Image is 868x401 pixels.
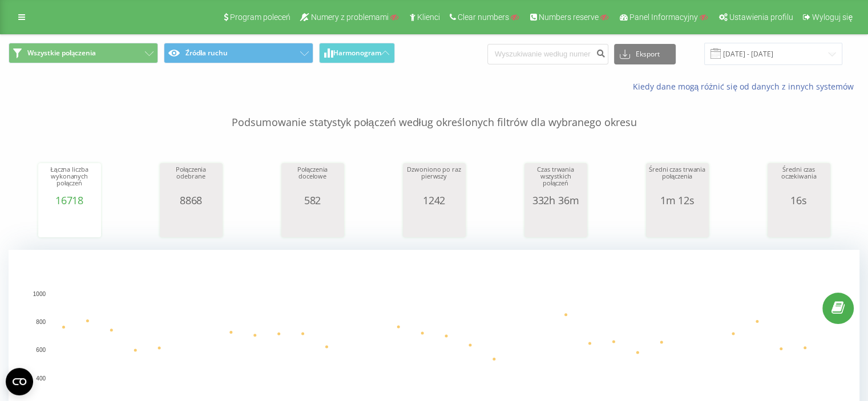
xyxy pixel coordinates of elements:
[284,206,341,240] svg: A chart.
[417,13,440,22] span: Klienci
[812,13,853,22] span: Wyloguj się
[284,166,341,195] div: Połączenia docelowe
[629,13,698,22] span: Panel Informacyjny
[770,195,827,206] div: 16s
[632,81,859,92] a: Kiedy dane mogą różnić się od danych z innych systemów
[164,43,313,63] button: Źródła ruchu
[163,206,220,240] svg: A chart.
[649,206,706,240] svg: A chart.
[41,206,98,240] svg: A chart.
[458,13,509,22] span: Clear numbers
[6,368,33,395] button: Open CMP widget
[406,195,463,206] div: 1242
[406,206,463,240] svg: A chart.
[9,92,859,130] p: Podsumowanie statystyk połączeń według określonych filtrów dla wybranego okresu
[527,195,584,206] div: 332h 36m
[41,166,98,195] div: Łączna liczba wykonanych połączeń
[27,48,96,58] span: Wszystkie połączenia
[284,195,341,206] div: 582
[311,13,389,22] span: Numery z problemami
[649,166,706,195] div: Średni czas trwania połączenia
[614,44,676,64] button: Eksport
[163,195,220,206] div: 8868
[770,166,827,195] div: Średni czas oczekiwania
[487,44,608,64] input: Wyszukiwanie według numeru
[230,13,290,22] span: Program poleceń
[9,43,158,63] button: Wszystkie połączenia
[163,166,220,195] div: Połączenia odebrane
[527,166,584,195] div: Czas trwania wszystkich połączeń
[539,13,599,22] span: Numbers reserve
[729,13,793,22] span: Ustawienia profilu
[36,375,46,382] text: 400
[33,291,46,297] text: 1000
[319,43,395,63] button: Harmonogram
[333,49,381,57] span: Harmonogram
[527,206,584,240] svg: A chart.
[41,195,98,206] div: 16718
[649,195,706,206] div: 1m 12s
[770,206,827,240] svg: A chart.
[406,166,463,195] div: Dzwoniono po raz pierwszy
[36,347,46,354] text: 600
[36,319,46,325] text: 800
